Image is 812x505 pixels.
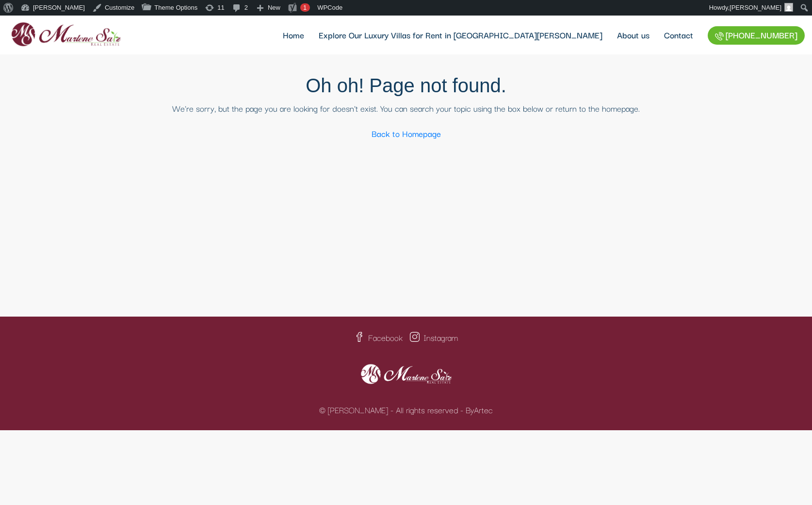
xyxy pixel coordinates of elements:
[120,101,692,116] p: We're sorry, but the page you are looking for doesn't exist. You can search your topic using the ...
[120,404,692,416] div: © [PERSON_NAME] - All rights reserved - By
[730,4,781,11] span: [PERSON_NAME]
[357,361,455,387] img: logo
[303,4,307,11] span: 1
[120,74,692,97] h1: Oh oh! Page not found.
[355,331,403,344] a: Facebook
[610,16,657,54] a: About us
[474,403,493,416] a: Artec
[276,16,311,54] a: Home
[708,26,805,45] a: [PHONE_NUMBER]
[364,123,449,144] a: Back to Homepage
[7,19,124,50] img: logo
[657,16,700,54] a: Contact
[311,16,610,54] a: Explore Our Luxury Villas for Rent in [GEOGRAPHIC_DATA][PERSON_NAME]
[410,331,458,344] a: Instagram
